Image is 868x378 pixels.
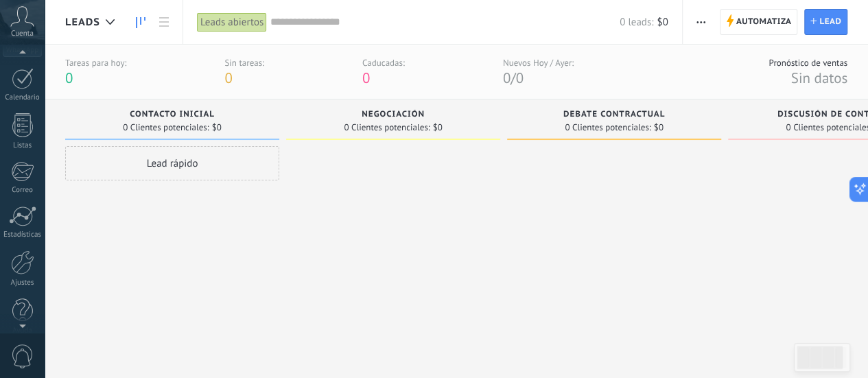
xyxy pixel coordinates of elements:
div: Leads abiertos [197,12,267,32]
div: Negociación [293,110,493,121]
div: Pronóstico de ventas [769,57,847,69]
span: Automatiza [736,10,792,34]
span: 0 Clientes potenciales: [344,123,430,132]
a: Leads [129,9,152,36]
span: Debate contractual [563,110,665,119]
span: Contacto inicial [130,110,215,119]
span: 0 [224,69,232,87]
span: 0 [65,69,73,87]
a: Lead [804,9,847,35]
div: Estadísticas [3,231,43,239]
span: $0 [657,16,668,29]
div: Ajustes [3,279,43,287]
span: Lead [819,10,841,34]
span: 0 leads: [620,16,653,29]
div: Listas [3,141,43,150]
a: Lista [152,9,176,36]
div: Contacto inicial [72,110,272,121]
span: 0 [362,69,370,87]
span: Negociación [362,110,425,119]
span: Cuenta [11,29,34,38]
span: 0 Clientes potenciales: [565,123,650,132]
span: / [511,69,515,87]
div: Caducadas: [362,57,405,69]
div: Debate contractual [514,110,714,121]
div: Calendario [3,93,43,102]
span: $0 [654,123,664,132]
div: Sin tareas: [224,57,264,69]
span: 0 [516,69,524,87]
span: 0 Clientes potenciales: [123,123,209,132]
div: Tareas para hoy: [65,57,126,69]
span: 0 [503,69,511,87]
span: Leads [65,16,100,29]
button: Más [691,9,711,35]
div: Nuevos Hoy / Ayer: [503,57,574,69]
div: Lead rápido [65,146,279,180]
a: Automatiza [720,9,798,35]
span: $0 [212,123,222,132]
span: $0 [433,123,443,132]
span: Sin datos [790,69,847,87]
div: Correo [3,186,43,195]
